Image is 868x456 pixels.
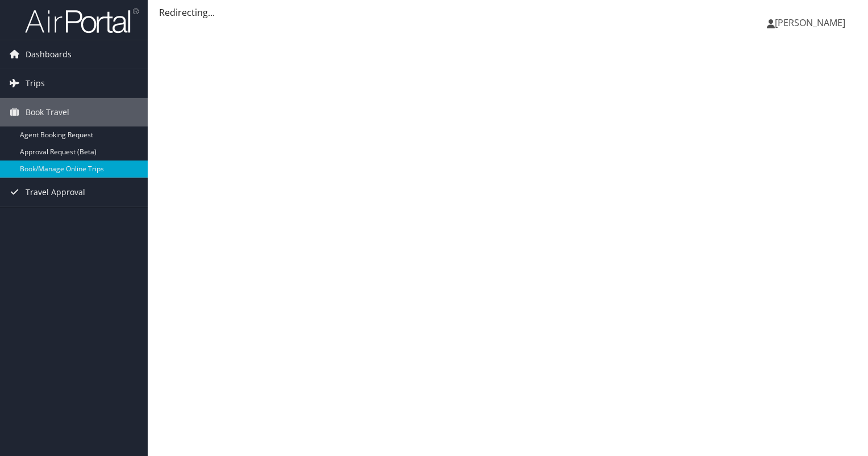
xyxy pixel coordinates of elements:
span: Dashboards [26,40,72,69]
div: Redirecting... [159,6,857,19]
a: [PERSON_NAME] [767,6,857,40]
span: Travel Approval [26,178,85,206]
span: Book Travel [26,98,69,126]
span: [PERSON_NAME] [775,16,845,29]
span: Trips [26,69,45,98]
img: airportal-logo.png [25,7,139,34]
